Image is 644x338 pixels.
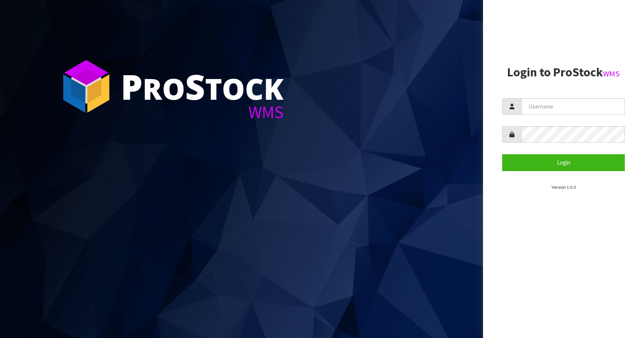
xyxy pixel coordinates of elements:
div: ro tock [121,69,284,104]
span: S [185,63,205,110]
button: Login [502,154,625,171]
h2: Login to ProStock [502,66,625,79]
small: Version 1.0.0 [552,184,576,190]
small: WMS [603,69,620,79]
div: WMS [121,104,284,121]
img: ProStock Cube [58,58,115,115]
input: Username [521,98,625,115]
span: P [121,63,143,110]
